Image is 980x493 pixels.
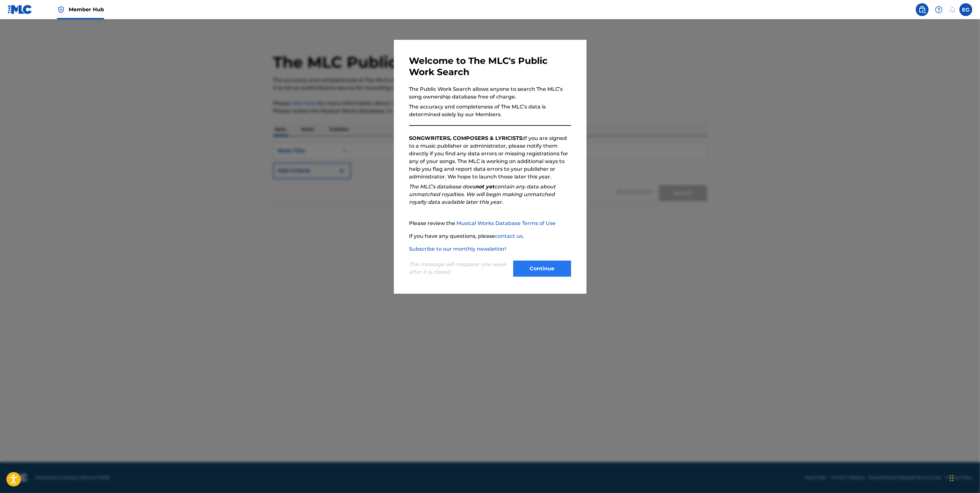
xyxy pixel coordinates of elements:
p: If you have any questions, please . [409,232,571,240]
strong: not yet [475,184,495,190]
p: The Public Work Search allows anyone to search The MLC’s song ownership database free of charge. [409,85,571,101]
strong: SONGWRITERS, COMPOSERS & LYRICISTS: [409,135,524,141]
iframe: Chat Widget [948,462,980,493]
p: The accuracy and completeness of The MLC’s data is determined solely by our Members. [409,103,571,118]
div: User Menu [959,3,972,16]
span: Member Hub [69,6,104,13]
img: MLC Logo [8,5,32,14]
em: The MLC’s database does contain any data about unmatched royalties. We will begin making unmatche... [409,184,556,205]
a: Musical Works Database Terms of Use [457,220,556,226]
div: Help [932,3,945,16]
button: Continue [513,261,571,277]
div: Notifications [949,6,956,13]
p: If you are signed to a music publisher or administrator, please notify them directly if you find ... [409,134,571,181]
img: help [935,6,943,13]
a: contact us [495,233,523,239]
p: This message will reappear one week after it is closed. [409,261,509,276]
h3: Welcome to The MLC's Public Work Search [409,55,571,78]
img: search [918,6,926,13]
a: Public Search [916,3,929,16]
img: Top Rightsholder [57,6,65,13]
div: Drag [950,469,954,488]
a: Subscribe to our monthly newsletter! [409,246,507,252]
p: Please review the [409,220,571,227]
